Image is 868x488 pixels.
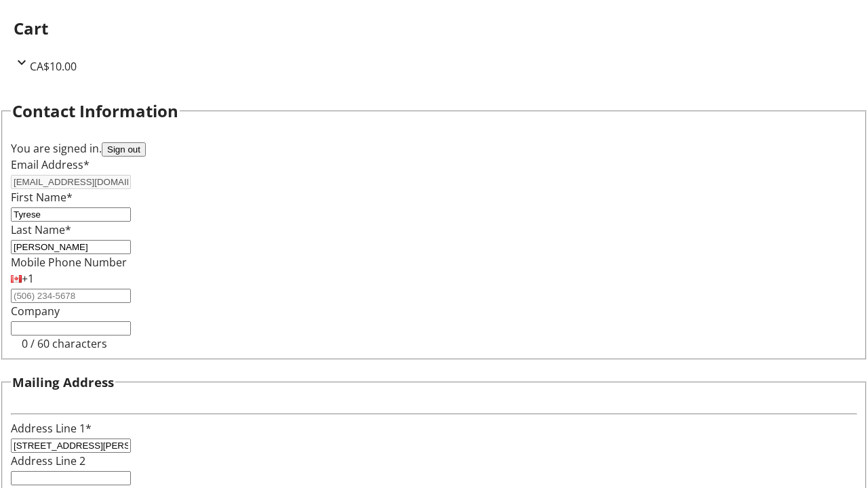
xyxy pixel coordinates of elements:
[22,336,107,351] tr-character-limit: 0 / 60 characters
[11,157,90,172] label: Email Address*
[11,439,131,453] input: Address
[102,142,146,157] button: Sign out
[11,255,127,270] label: Mobile Phone Number
[12,99,178,123] h2: Contact Information
[30,59,77,74] span: CA$10.00
[12,373,114,392] h3: Mailing Address
[11,421,92,436] label: Address Line 1*
[11,140,857,157] div: You are signed in.
[11,304,60,319] label: Company
[11,453,85,468] label: Address Line 2
[11,289,131,303] input: (506) 234-5678
[14,16,854,41] h2: Cart
[11,222,71,237] label: Last Name*
[11,190,73,205] label: First Name*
